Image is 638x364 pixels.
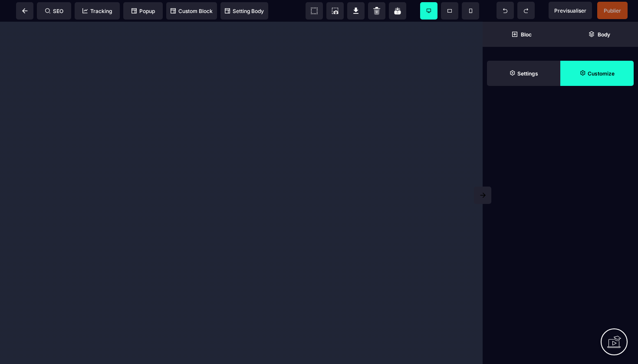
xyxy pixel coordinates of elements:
span: Screenshot [326,2,344,20]
strong: Customize [588,70,615,77]
span: Open Layer Manager [560,22,638,47]
span: Setting Body [225,8,264,14]
span: Custom Block [171,8,213,14]
span: Settings [487,61,560,86]
span: Preview [549,2,592,19]
span: Publier [604,7,621,14]
span: Open Style Manager [560,61,634,86]
span: Open Blocks [483,22,560,47]
span: View components [306,2,323,20]
span: Popup [132,8,155,14]
strong: Bloc [521,31,532,38]
span: Previsualiser [554,7,586,14]
span: Tracking [82,8,112,14]
span: SEO [45,8,63,14]
strong: Body [598,31,610,38]
strong: Settings [517,70,538,77]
